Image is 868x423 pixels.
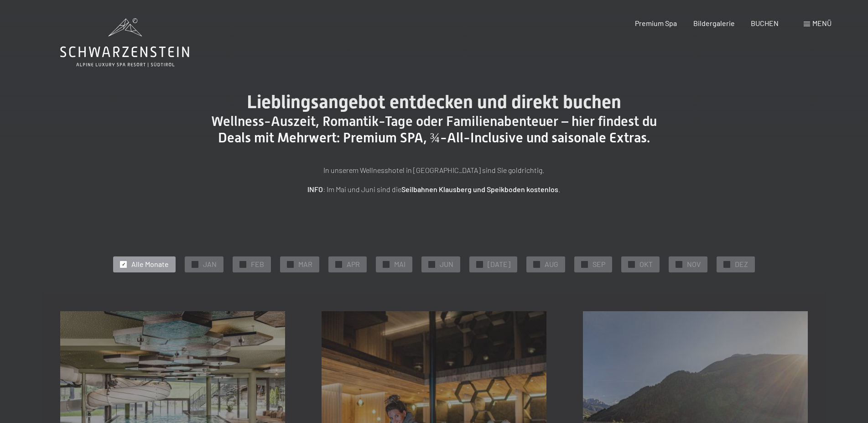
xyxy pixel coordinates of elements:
[725,261,729,267] span: ✓
[639,259,653,269] span: OKT
[122,261,125,267] span: ✓
[131,259,169,269] span: Alle Monate
[545,259,558,269] span: AUG
[251,259,264,269] span: FEB
[241,261,245,267] span: ✓
[385,261,388,267] span: ✓
[193,261,197,267] span: ✓
[630,261,634,267] span: ✓
[751,19,779,27] a: BUCHEN
[206,164,662,176] p: In unserem Wellnesshotel in [GEOGRAPHIC_DATA] sind Sie goldrichtig.
[440,259,453,269] span: JUN
[535,261,539,267] span: ✓
[347,259,360,269] span: APR
[812,19,832,27] span: Menü
[488,259,510,269] span: [DATE]
[687,259,701,269] span: NOV
[206,183,662,195] p: : Im Mai und Juni sind die .
[478,261,482,267] span: ✓
[203,259,217,269] span: JAN
[677,261,681,267] span: ✓
[247,91,621,113] span: Lieblingsangebot entdecken und direkt buchen
[735,259,748,269] span: DEZ
[337,261,341,267] span: ✓
[583,261,587,267] span: ✓
[298,259,312,269] span: MAR
[635,19,677,27] a: Premium Spa
[289,261,292,267] span: ✓
[593,259,605,269] span: SEP
[307,185,323,193] strong: INFO
[394,259,405,269] span: MAI
[430,261,434,267] span: ✓
[211,113,657,146] span: Wellness-Auszeit, Romantik-Tage oder Familienabenteuer – hier findest du Deals mit Mehrwert: Prem...
[693,19,735,27] a: Bildergalerie
[401,185,558,193] strong: Seilbahnen Klausberg und Speikboden kostenlos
